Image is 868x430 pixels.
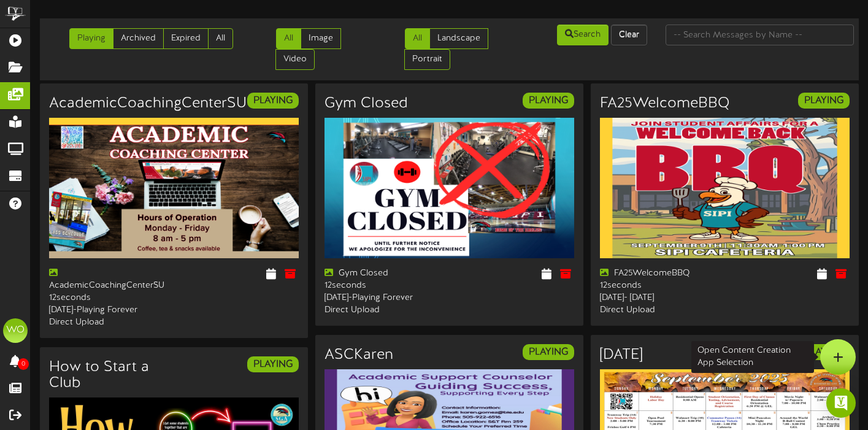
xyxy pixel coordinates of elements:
input: -- Search Messages by Name -- [666,25,854,45]
div: Direct Upload [325,304,440,317]
a: All [405,28,430,49]
img: 90ad7f28-cd9d-4a04-9ad6-386801dd799b.png [49,118,299,258]
a: Video [275,49,315,70]
h3: Gym Closed [325,96,408,112]
strong: PLAYING [804,95,843,106]
div: FA25WelcomeBBQ [600,267,715,280]
h3: [DATE] [600,347,642,363]
strong: PLAYING [804,347,843,358]
strong: PLAYING [253,95,293,106]
h3: FA25WelcomeBBQ [600,96,729,112]
button: Search [557,25,609,45]
img: 6257a041-2e03-467f-b75c-b621a684ece6.png [600,118,850,258]
a: Expired [163,28,209,49]
h3: AcademicCoachingCenterSU [49,96,247,112]
strong: PLAYING [529,347,568,358]
div: 12 seconds [325,280,440,292]
div: AcademicCoachingCenterSU [49,267,164,292]
div: Direct Upload [600,304,715,317]
div: Gym Closed [325,267,440,280]
button: Clear [611,25,647,45]
a: All [276,28,301,49]
div: Open Intercom Messenger [826,388,856,418]
img: 90de4f17-2892-45f5-a19a-7b43f6057e09.png [325,118,574,258]
div: [DATE] - Playing Forever [325,292,440,304]
div: [DATE] - Playing Forever [49,304,164,317]
div: 12 seconds [600,280,715,292]
h3: How to Start a Club [49,359,164,392]
div: [DATE] - [DATE] [600,292,715,304]
a: Playing [69,28,113,49]
div: WO [3,318,28,343]
a: All [208,28,233,49]
a: Archived [113,28,164,49]
strong: PLAYING [253,359,293,370]
span: 0 [18,358,29,370]
a: Landscape [429,28,488,49]
div: Direct Upload [49,317,164,329]
div: 12 seconds [49,292,164,304]
a: Portrait [404,49,450,70]
h3: ASCKaren [325,347,393,363]
a: Image [301,28,341,49]
strong: PLAYING [529,95,568,106]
